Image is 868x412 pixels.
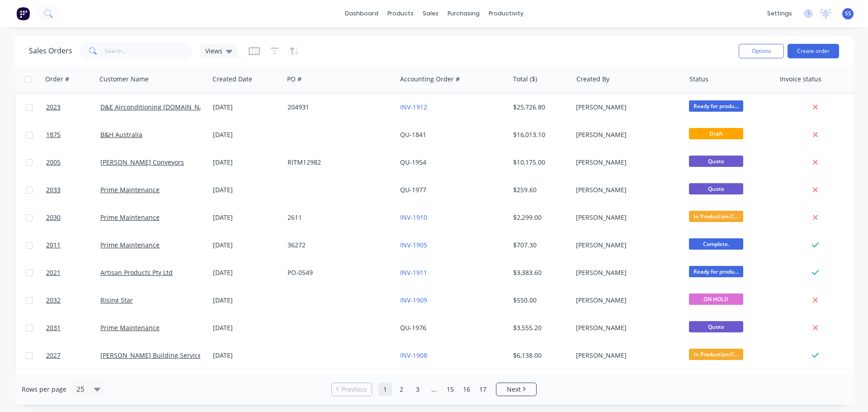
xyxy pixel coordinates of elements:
a: [PERSON_NAME] Building Services [100,351,205,360]
span: 2031 [46,323,61,332]
span: 2021 [46,268,61,277]
div: PO # [287,75,302,84]
div: [DATE] [213,351,280,360]
div: 204931 [288,103,388,112]
a: QU-1954 [400,158,426,166]
div: Status [689,75,708,84]
a: INV-1909 [400,296,427,304]
span: Rows per page [22,385,66,394]
div: [PERSON_NAME] [576,130,676,139]
div: $25,726.80 [513,103,566,112]
span: Next [507,385,521,394]
a: Prime Maintenance [100,185,160,194]
a: 2027 [46,342,100,369]
span: 2005 [46,158,61,167]
a: 2021 [46,259,100,286]
a: D&E Airconditioning [DOMAIN_NAME] [100,103,215,111]
a: Jump forward [427,383,441,396]
span: 2027 [46,351,61,360]
div: Created By [576,75,609,84]
div: products [383,7,418,20]
div: [DATE] [213,103,280,112]
span: Ready for produ... [689,266,743,277]
div: [DATE] [213,323,280,332]
a: Next page [496,385,536,394]
div: sales [418,7,443,20]
div: [PERSON_NAME] [576,268,676,277]
a: QU-1976 [400,323,426,332]
span: 2023 [46,103,61,112]
div: $16,013.10 [513,130,566,139]
ul: Pagination [328,383,540,396]
div: productivity [484,7,528,20]
button: Options [739,44,784,58]
div: 36272 [288,241,388,250]
a: Page 16 [460,383,473,396]
div: Order # [45,75,69,84]
a: 2030 [46,204,100,231]
div: $10,175.00 [513,158,566,167]
div: [PERSON_NAME] [576,296,676,305]
a: INV-1912 [400,103,427,111]
div: [DATE] [213,241,280,250]
a: Rising Star [100,296,133,304]
a: Prime Maintenance [100,241,160,249]
div: Customer Name [99,75,149,84]
div: $6,138.00 [513,351,566,360]
div: purchasing [443,7,484,20]
a: Page 17 [476,383,490,396]
a: dashboard [340,7,383,20]
a: INV-1905 [400,241,427,249]
a: 2005 [46,149,100,176]
span: Quote [689,183,743,194]
span: Ready for produ... [689,100,743,112]
div: $2,299.00 [513,213,566,222]
button: Create order [788,44,839,58]
div: Created Date [212,75,252,84]
span: Quote [689,321,743,332]
a: Prime Maintenance [100,323,160,332]
div: [PERSON_NAME] [576,158,676,167]
div: [PERSON_NAME] [576,185,676,194]
span: In Production/C... [689,349,743,360]
span: 2030 [46,213,61,222]
img: Factory [16,7,30,20]
a: 2011 [46,232,100,259]
div: PO-0549 [288,268,388,277]
a: INV-1908 [400,351,427,360]
span: Views [205,46,222,56]
div: $259.60 [513,185,566,194]
div: [PERSON_NAME] [576,323,676,332]
span: 2011 [46,241,61,250]
div: Total ($) [513,75,537,84]
div: [PERSON_NAME] [576,241,676,250]
a: Previous page [332,385,372,394]
a: INV-1910 [400,213,427,222]
div: [PERSON_NAME] [576,351,676,360]
div: [PERSON_NAME] [576,213,676,222]
div: 2611 [288,213,388,222]
div: [DATE] [213,268,280,277]
a: QU-1841 [400,130,426,139]
div: $3,555.20 [513,323,566,332]
a: 2032 [46,287,100,314]
span: ON HOLD [689,294,743,305]
div: Accounting Order # [400,75,460,84]
div: [PERSON_NAME] [576,103,676,112]
span: Quote [689,156,743,167]
div: [DATE] [213,213,280,222]
a: B&H Australia [100,130,142,139]
a: Page 15 [443,383,457,396]
span: 2033 [46,185,61,194]
a: Artisan Products Pty Ltd [100,268,173,277]
div: [DATE] [213,158,280,167]
input: Search... [105,42,193,60]
span: SS [845,9,851,18]
h1: Sales Orders [29,47,72,55]
a: 2031 [46,314,100,341]
div: [DATE] [213,296,280,305]
div: Invoice status [780,75,821,84]
span: Complete. [689,238,743,250]
div: RITM12982 [288,158,388,167]
div: $550.00 [513,296,566,305]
